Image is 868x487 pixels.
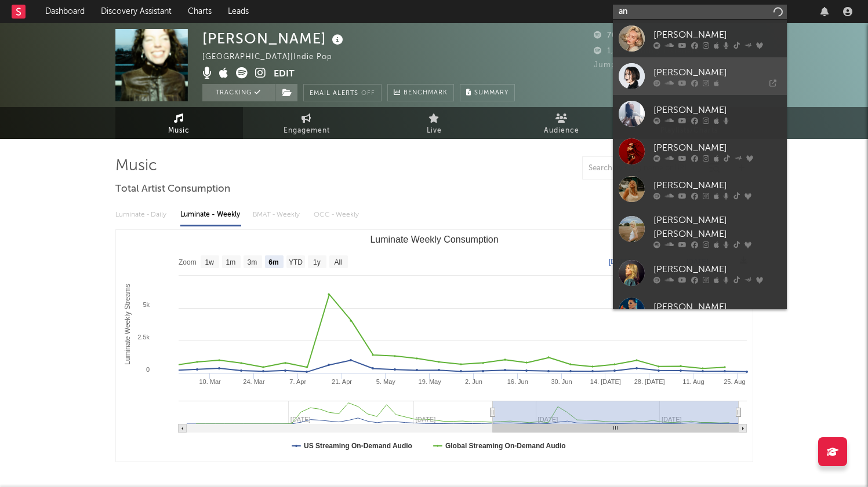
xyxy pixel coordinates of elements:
[653,178,781,192] div: [PERSON_NAME]
[653,103,781,117] div: [PERSON_NAME]
[202,29,346,48] div: [PERSON_NAME]
[613,170,787,208] a: [PERSON_NAME]
[180,205,241,225] div: Luminate - Weekly
[445,442,565,450] text: Global Streaming On-Demand Audio
[199,378,221,385] text: 10. Mar
[613,5,787,19] input: Search for artists
[613,292,787,329] a: [PERSON_NAME]
[653,214,781,241] div: [PERSON_NAME] [PERSON_NAME]
[268,258,278,266] text: 6m
[583,164,705,173] input: Search by song name or URL
[137,334,150,340] text: 2.5k
[371,107,498,139] a: Live
[427,124,442,138] span: Live
[334,258,342,266] text: All
[507,378,528,385] text: 16. Jun
[613,20,787,57] a: [PERSON_NAME]
[590,378,620,385] text: 14. [DATE]
[653,300,781,314] div: [PERSON_NAME]
[243,107,371,139] a: Engagement
[609,258,631,266] text: [DATE]
[168,124,190,138] span: Music
[115,182,230,196] span: Total Artist Consumption
[613,57,787,95] a: [PERSON_NAME]
[303,84,382,101] button: Email AlertsOff
[613,208,787,254] a: [PERSON_NAME] [PERSON_NAME]
[226,258,235,266] text: 1m
[634,378,664,385] text: 28. [DATE]
[179,258,197,266] text: Zoom
[498,107,626,139] a: Audience
[653,65,781,79] div: [PERSON_NAME]
[460,84,515,101] button: Summary
[724,378,745,385] text: 25. Aug
[288,258,302,266] text: YTD
[116,230,753,462] svg: Luminate Weekly Consumption
[361,90,375,97] em: Off
[304,442,412,450] text: US Streaming On-Demand Audio
[594,61,662,69] span: Jump Score: 59.0
[202,84,275,101] button: Tracking
[146,366,149,373] text: 0
[544,124,579,138] span: Audience
[613,254,787,292] a: [PERSON_NAME]
[313,258,321,266] text: 1y
[682,378,704,385] text: 11. Aug
[474,90,509,96] span: Summary
[274,67,295,82] button: Edit
[370,235,498,244] text: Luminate Weekly Consumption
[124,284,132,365] text: Luminate Weekly Streams
[143,301,150,308] text: 5k
[653,141,781,155] div: [PERSON_NAME]
[551,378,572,385] text: 30. Jun
[404,86,448,100] span: Benchmark
[202,50,346,64] div: [GEOGRAPHIC_DATA] | Indie Pop
[653,28,781,42] div: [PERSON_NAME]
[613,133,787,170] a: [PERSON_NAME]
[594,47,699,55] span: 1,047 Monthly Listeners
[205,258,214,266] text: 1w
[418,378,441,385] text: 19. May
[376,378,395,385] text: 5. May
[387,84,454,101] a: Benchmark
[594,32,622,39] span: 700
[289,378,306,385] text: 7. Apr
[284,124,330,138] span: Engagement
[115,107,243,139] a: Music
[613,95,787,133] a: [PERSON_NAME]
[653,262,781,276] div: [PERSON_NAME]
[332,378,352,385] text: 21. Apr
[243,378,265,385] text: 24. Mar
[247,258,257,266] text: 3m
[464,378,482,385] text: 2. Jun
